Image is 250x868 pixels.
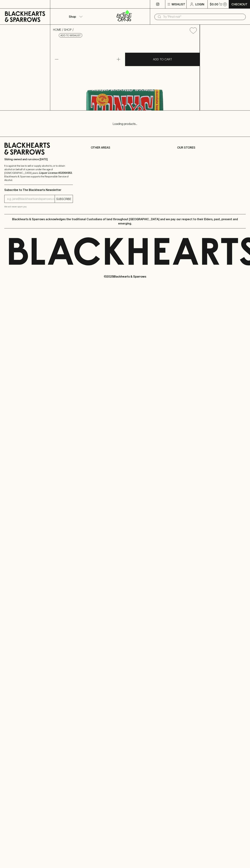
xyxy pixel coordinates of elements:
[172,2,185,6] p: Wishlist
[39,171,72,174] strong: Liquor License #32064953
[4,205,73,208] p: We will never spam you
[59,33,82,38] button: Add to wishlist
[188,26,198,35] button: Add to wishlist
[4,188,73,192] p: Subscribe to The Blackhearts Newsletter
[64,28,72,31] a: SHOP
[163,14,243,20] input: Try "Pinot noir"
[50,37,200,110] img: 80123.png
[153,57,172,61] p: ADD TO CART
[4,122,246,126] p: Loading products...
[7,217,243,226] p: Blackhearts & Sparrows acknowledges the traditional Custodians of land throughout [GEOGRAPHIC_DAT...
[56,197,71,201] p: SUBSCRIBE
[210,2,218,6] p: $0.00
[231,2,247,6] p: Checkout
[50,2,53,6] p: ⠀
[177,145,246,150] p: OUR STORES
[69,14,76,19] p: Shop
[4,158,73,161] p: Sibling owned and run since [DATE]
[125,53,200,66] button: ADD TO CART
[224,3,226,5] p: 0
[195,2,204,6] p: Login
[91,145,159,150] p: OTHER AREAS
[50,9,100,24] button: Shop
[53,28,61,31] a: HOME
[4,164,73,182] p: It is against the law to sell or supply alcohol to, or to obtain alcohol on behalf of a person un...
[7,196,55,202] input: e.g. jane@blackheartsandsparrows.com.au
[55,195,73,203] button: SUBSCRIBE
